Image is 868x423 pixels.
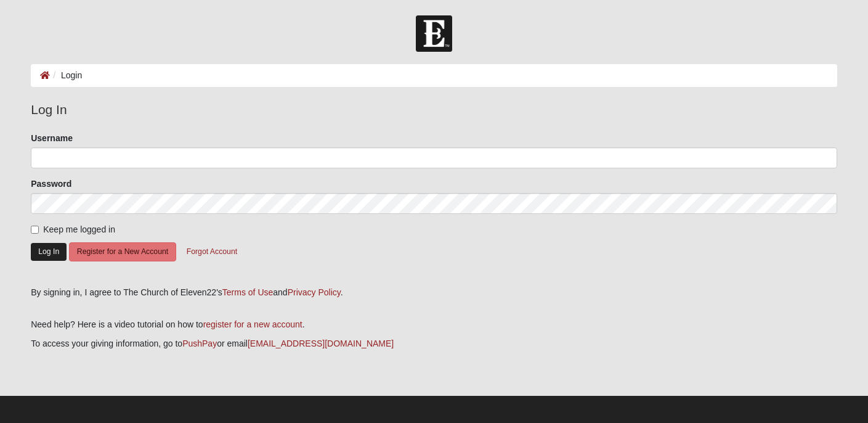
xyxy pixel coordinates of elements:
[179,242,245,261] button: Forgot Account
[203,319,302,329] a: register for a new account
[31,337,837,350] p: To access your giving information, go to or email
[182,339,217,348] a: PushPay
[50,69,82,82] li: Login
[31,178,71,190] label: Password
[222,287,273,297] a: Terms of Use
[69,242,176,261] button: Register for a New Account
[31,226,39,234] input: Keep me logged in
[288,287,341,297] a: Privacy Policy
[416,15,452,52] img: Church of Eleven22 Logo
[31,100,837,120] legend: Log In
[248,339,394,348] a: [EMAIL_ADDRESS][DOMAIN_NAME]
[31,243,67,261] button: Log In
[31,132,73,144] label: Username
[43,224,115,234] span: Keep me logged in
[31,318,837,331] p: Need help? Here is a video tutorial on how to .
[31,286,837,299] div: By signing in, I agree to The Church of Eleven22's and .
